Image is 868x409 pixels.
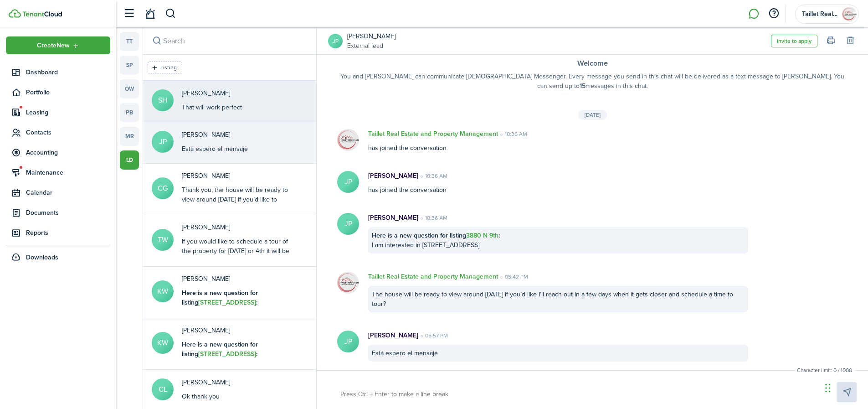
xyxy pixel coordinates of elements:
button: Invite to apply [771,35,817,47]
button: Open menu [6,36,110,54]
p: Taillet Real Estate and Property Management [368,272,498,281]
time: 10:36 AM [498,130,527,138]
avatar-text: KW [152,280,174,302]
button: Search [150,35,163,47]
p: [PERSON_NAME] [368,213,418,223]
avatar-text: TW [152,229,174,251]
a: sp [120,56,139,75]
p: [PERSON_NAME] [368,171,418,181]
span: Contacts [26,128,110,137]
div: If you would like to schedule a tour of the property for [DATE] or 4th it will be ready to view b... [182,237,296,265]
img: TenantCloud [22,11,62,17]
img: Taillet Real Estate and Property Management [337,129,359,151]
div: Está espero el mensaje [182,144,248,154]
span: Accounting [26,148,110,157]
a: Notifications [141,2,159,26]
a: Dashboard [6,63,110,81]
time: 10:36 AM [418,214,447,222]
span: Create New [37,42,70,49]
button: Open menu [795,5,859,24]
input: search [143,27,316,54]
div: Drag [825,374,831,402]
avatar-text: JP [337,331,359,352]
span: Downloads [26,253,58,262]
button: Search [165,6,176,21]
div: I am interested in [STREET_ADDRESS] [368,227,748,254]
span: Leasing [26,108,110,117]
p: [PERSON_NAME] [368,331,418,340]
button: Open sidebar [120,5,138,22]
avatar-text: JP [337,213,359,235]
span: Reports [26,228,110,238]
avatar-text: CL [152,378,174,400]
button: Open resource center [766,6,781,21]
p: Kathrine west [182,274,296,284]
time: 05:57 PM [418,331,448,340]
img: TenantCloud [9,9,21,18]
p: Crystal Gonzales [182,171,296,181]
p: Jose Patino [182,130,248,140]
a: Reports [6,224,110,242]
span: Maintenance [26,168,110,177]
p: Cecelia Lavender [182,378,230,387]
h3: Welcome [335,58,850,69]
div: Está espero el mensaje [368,345,748,362]
p: Taillet Real Estate and Property Management [368,129,498,139]
a: ld [120,150,139,170]
avatar-text: JP [337,171,359,193]
p: You and [PERSON_NAME] can communicate [DEMOGRAPHIC_DATA] Messenger. Every message you send in thi... [335,72,850,91]
div: It’s this property still available for rent? If so could you please contact me at [PHONE_NUMBER].... [182,340,296,388]
p: tiffney Warnell [182,223,296,232]
avatar-text: CG [152,177,174,199]
filter-tag: Open filter [148,62,182,73]
b: Here is a new question for listing : [182,340,258,359]
span: Documents [26,208,110,217]
avatar-text: KW [152,332,174,354]
avatar-text: JP [152,131,174,153]
div: That will work perfect [182,103,242,112]
a: tt [120,32,139,51]
img: Taillet Real Estate and Property Management [842,7,857,21]
span: Dashboard [26,67,110,77]
a: pb [120,103,139,122]
time: 10:36 AM [418,172,447,180]
div: has joined the conversation [359,171,757,195]
button: Delete [844,35,857,47]
b: Here is a new question for listing : [182,288,258,307]
iframe: Chat Widget [822,365,868,409]
div: Thank you, the house will be ready to view around [DATE] if you’d like to schedule a tour I’ll re... [182,185,296,223]
time: 05:42 PM [498,273,528,281]
small: Character limit: 0 / 1000 [795,366,854,374]
div: [DATE] [578,110,607,120]
a: [PERSON_NAME] [347,31,395,41]
avatar-text: SH [152,89,174,111]
p: Kathrine west [182,326,296,335]
button: Print [824,35,837,47]
a: External lead [347,41,395,51]
div: has joined the conversation [359,129,757,153]
b: Here is a new question for listing : [372,231,500,240]
img: Taillet Real Estate and Property Management [337,272,359,294]
a: 3880 N 9th [466,231,498,240]
span: Portfolio [26,88,110,97]
div: I am interested in [STREET_ADDRESS] I'm interested in scheduling a tour for this property. I'm av... [182,288,296,346]
a: mr [120,127,139,146]
div: The house will be ready to view around [DATE] if you’d like I’ll reach out in a few days when it ... [368,286,748,312]
b: 15 [580,81,586,91]
a: ow [120,79,139,98]
filter-tag-label: Listing [160,63,177,72]
p: Samantha Hix [182,88,242,98]
a: JP [328,34,343,48]
span: Calendar [26,188,110,197]
div: Ok thank you [182,392,230,401]
span: Taillet Real Estate and Property Management [802,11,838,17]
